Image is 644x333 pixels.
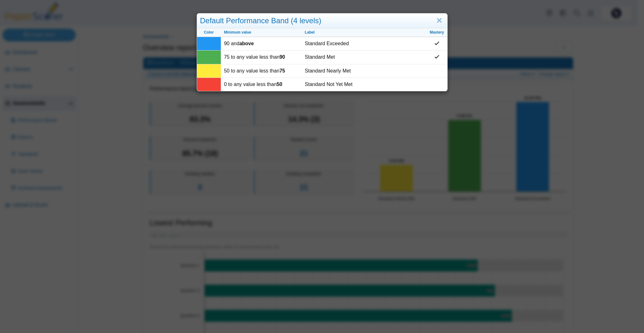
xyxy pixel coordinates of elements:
[239,41,254,46] b: above
[427,28,447,37] th: Mastery
[197,28,221,37] th: Color
[434,15,444,26] a: Close
[279,68,285,73] b: 75
[221,28,302,37] th: Minimum value
[302,78,427,91] td: Standard Not Yet Met
[302,64,427,78] td: Standard Nearly Met
[221,64,302,78] td: 50 to any value less than
[221,37,302,51] td: 90 and
[302,51,427,64] td: Standard Met
[221,78,302,91] td: 0 to any value less than
[302,37,427,51] td: Standard Exceeded
[279,54,285,60] b: 90
[221,51,302,64] td: 75 to any value less than
[197,13,447,28] div: Default Performance Band (4 levels)
[302,28,427,37] th: Label
[277,82,282,87] b: 50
